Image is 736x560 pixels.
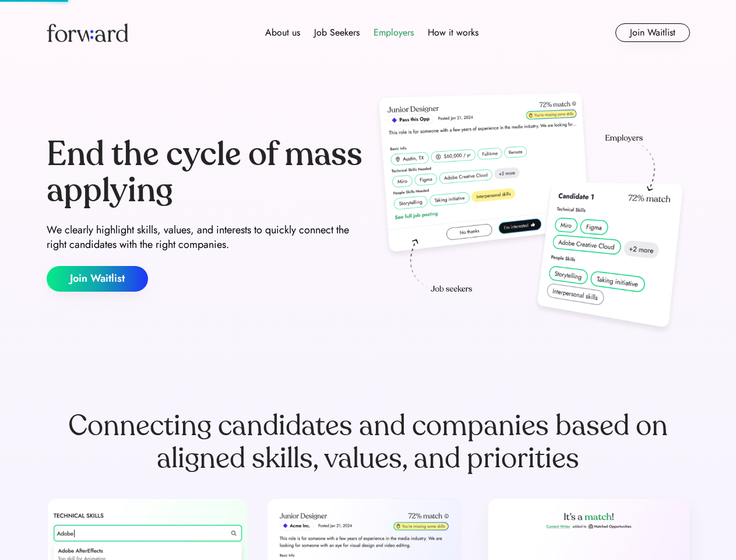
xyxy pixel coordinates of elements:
[314,26,360,40] div: Job Seekers
[265,26,300,40] div: About us
[47,23,128,42] img: Forward logo
[47,409,690,475] div: Connecting candidates and companies based on aligned skills, values, and priorities
[615,23,690,42] button: Join Waitlist
[47,136,364,208] div: End the cycle of mass applying
[374,26,414,40] div: Employers
[373,89,690,339] img: hero-image.png
[47,266,148,292] button: Join Waitlist
[47,223,364,252] div: We clearly highlight skills, values, and interests to quickly connect the right candidates with t...
[428,26,478,40] div: How it works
